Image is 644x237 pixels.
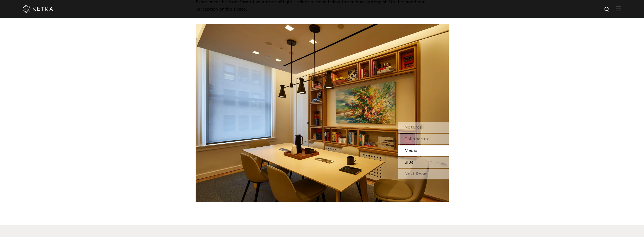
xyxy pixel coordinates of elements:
[616,6,621,11] img: Hamburger%20Nav.svg
[404,148,418,153] span: Media
[404,125,421,130] span: Natural
[404,137,430,141] span: Collaborate
[23,5,53,13] img: ketra-logo-2019-white
[404,160,413,165] span: Blue
[196,24,449,202] img: SS-Desktop-CEC-03
[604,6,610,13] img: search icon
[398,169,449,179] div: Next Room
